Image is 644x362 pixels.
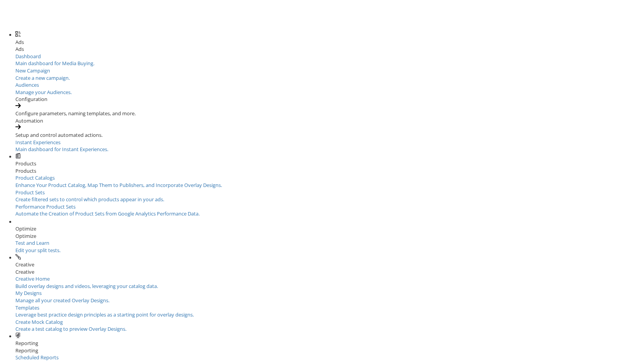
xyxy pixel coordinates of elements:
div: Edit your split tests. [15,247,112,254]
div: Create a test catalog to preview Overlay Designs. [15,325,644,333]
div: Optimize [15,232,644,240]
div: Create Mock Catalog [15,318,644,326]
div: Product Catalogs [15,174,644,182]
div: Creative [15,268,644,276]
div: Automate the Creation of Product Sets from Google Analytics Performance Data. [15,210,644,217]
a: Create Mock CatalogCreate a test catalog to preview Overlay Designs. [15,318,644,333]
div: Enhance Your Product Catalog, Map Them to Publishers, and Incorporate Overlay Designs. [15,182,644,189]
a: AudiencesManage your Audiences. [15,81,644,96]
div: Performance Product Sets [15,203,644,210]
div: Dashboard [15,53,644,60]
div: Setup and control automated actions. [15,131,644,139]
span: Ads [15,39,24,45]
div: Create filtered sets to control which products appear in your ads. [15,196,644,203]
a: DashboardMain dashboard for Media Buying. [15,53,644,67]
div: Ads [15,45,644,53]
a: Creative HomeBuild overlay designs and videos, leveraging your catalog data. [15,275,644,290]
span: Products [15,160,36,167]
a: TemplatesLeverage best practice design principles as a starting point for overlay designs. [15,304,644,318]
div: Creative Home [15,275,644,283]
div: Test and Learn [15,239,112,247]
div: Main dashboard for Instant Experiences. [15,146,644,153]
div: Templates [15,304,644,311]
a: Product SetsCreate filtered sets to control which products appear in your ads. [15,189,644,203]
div: Automation [15,117,644,125]
div: My Designs [15,290,644,297]
span: Optimize [15,225,36,232]
a: Instant ExperiencesMain dashboard for Instant Experiences. [15,139,644,153]
div: Scheduled Reports [15,354,644,361]
a: My DesignsManage all your created Overlay Designs. [15,290,644,304]
a: Product CatalogsEnhance Your Product Catalog, Map Them to Publishers, and Incorporate Overlay Des... [15,174,644,189]
div: Reporting [15,347,644,354]
div: Manage your Audiences. [15,89,644,96]
div: Product Sets [15,189,644,196]
div: Configuration [15,96,644,103]
div: Instant Experiences [15,139,644,146]
div: Products [15,167,644,175]
span: Reporting [15,340,38,347]
div: Main dashboard for Media Buying. [15,60,644,67]
div: Build overlay designs and videos, leveraging your catalog data. [15,283,644,290]
a: Performance Product SetsAutomate the Creation of Product Sets from Google Analytics Performance D... [15,203,644,217]
div: Configure parameters, naming templates, and more. [15,110,644,117]
a: New CampaignCreate a new campaign. [15,67,644,81]
div: Audiences [15,81,644,89]
div: New Campaign [15,67,644,74]
div: Create a new campaign. [15,74,644,82]
div: Manage all your created Overlay Designs. [15,297,644,304]
span: Creative [15,261,34,268]
div: Leverage best practice design principles as a starting point for overlay designs. [15,311,644,318]
a: Test and LearnEdit your split tests. [15,239,112,254]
